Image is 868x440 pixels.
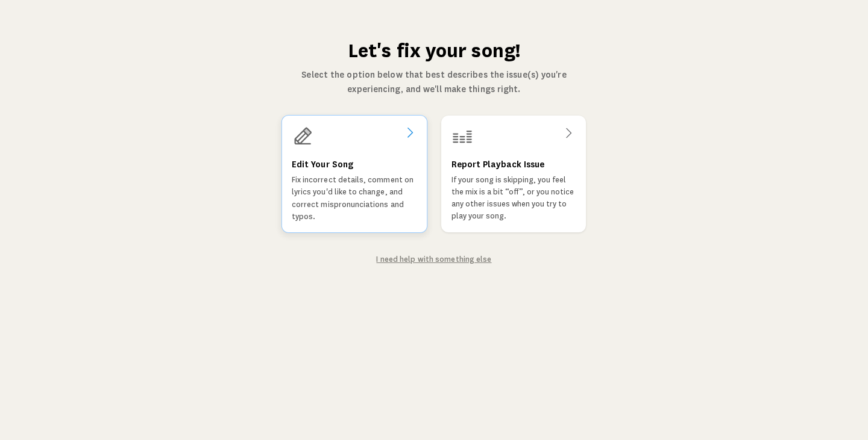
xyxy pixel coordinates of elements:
a: Edit Your SongFix incorrect details, comment on lyrics you'd like to change, and correct mispronu... [282,116,427,232]
h3: Edit Your Song [292,157,353,172]
h3: Report Playback Issue [451,157,544,172]
a: I need help with something else [376,255,491,264]
p: Fix incorrect details, comment on lyrics you'd like to change, and correct mispronunciations and ... [292,174,417,223]
p: Select the option below that best describes the issue(s) you're experiencing, and we'll make thin... [281,67,587,96]
h1: Let's fix your song! [281,39,587,63]
a: Report Playback IssueIf your song is skipping, you feel the mix is a bit “off”, or you notice any... [441,116,586,232]
p: If your song is skipping, you feel the mix is a bit “off”, or you notice any other issues when yo... [451,174,576,222]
